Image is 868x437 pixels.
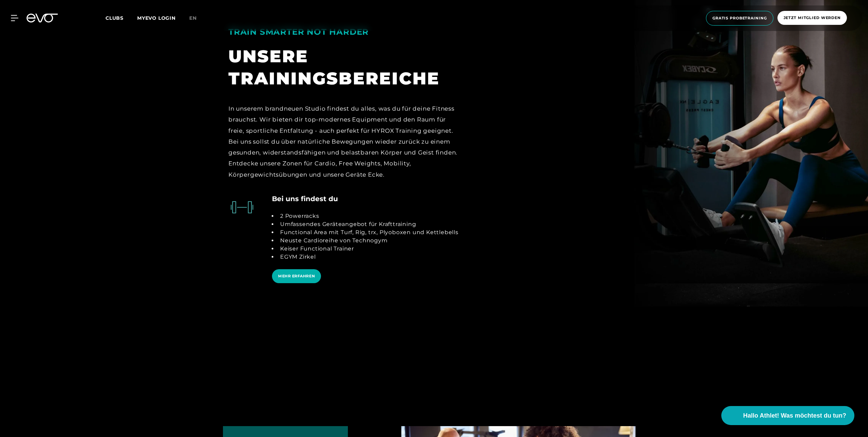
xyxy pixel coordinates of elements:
a: Jetzt Mitglied werden [775,11,849,26]
a: en [189,14,205,22]
li: 2 Powerracks [277,212,459,220]
span: Clubs [106,15,124,21]
li: Functional Area mit Turf, Rig, trx, Plyoboxen und Kettlebells [277,228,459,237]
a: Clubs [106,15,137,21]
li: Umfassendes Geräteangebot für Krafttraining [277,220,459,228]
a: Gratis Probetraining [704,11,775,26]
li: EGYM Zirkel [277,253,459,261]
span: Gratis Probetraining [712,15,767,21]
button: Hallo Athlet! Was möchtest du tun? [721,406,854,425]
li: Neuste Cardioreihe von Technogym [277,237,459,245]
li: Keiser Functional Trainer [277,245,459,253]
span: Jetzt Mitglied werden [784,15,841,21]
span: en [189,15,197,21]
div: In unserem brandneuen Studio findest du alles, was du für deine Fitness brauchst. Wir bieten dir ... [228,103,463,180]
h4: Bei uns findest du [272,194,338,204]
span: Hallo Athlet! Was möchtest du tun? [743,411,846,420]
span: MEHR ERFAHREN [278,273,315,279]
a: MYEVO LOGIN [137,15,176,21]
a: MEHR ERFAHREN [272,269,324,295]
div: UNSERE TRAININGSBEREICHE [228,45,463,90]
